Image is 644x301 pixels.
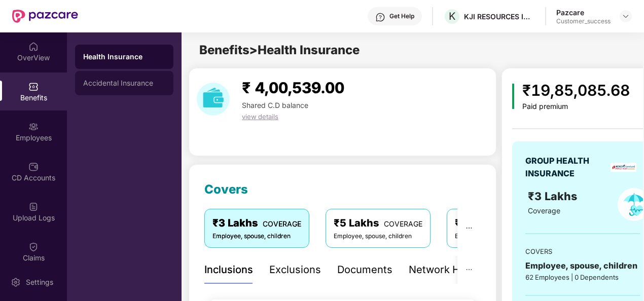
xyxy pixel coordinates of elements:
[611,163,636,172] img: insurerLogo
[83,79,165,87] div: Accidental Insurance
[528,206,560,215] span: Coverage
[28,162,39,172] img: svg+xml;base64,PHN2ZyBpZD0iQ0RfQWNjb3VudHMiIGRhdGEtbmFtZT0iQ0QgQWNjb3VudHMiIHhtbG5zPSJodHRwOi8vd3...
[11,277,21,287] img: svg+xml;base64,PHN2ZyBpZD0iU2V0dGluZy0yMHgyMCIgeG1sbnM9Imh0dHA6Ly93d3cudzMub3JnLzIwMDAvc3ZnIiB3aW...
[197,83,230,116] img: download
[466,266,473,273] span: ellipsis
[242,79,344,97] span: ₹ 4,00,539.00
[204,262,253,278] div: Inclusions
[512,84,515,109] img: icon
[449,10,455,22] span: K
[409,262,497,278] div: Network Hospitals
[525,259,640,272] div: Employee, spouse, children
[28,42,39,52] img: svg+xml;base64,PHN2ZyBpZD0iSG9tZSIgeG1sbnM9Imh0dHA6Ly93d3cudzMub3JnLzIwMDAvc3ZnIiB3aWR0aD0iMjAiIG...
[334,215,422,231] div: ₹5 Lakhs
[212,215,301,231] div: ₹3 Lakhs
[389,12,414,20] div: Get Help
[556,8,611,17] div: Pazcare
[242,112,278,121] span: view details
[28,242,39,252] img: svg+xml;base64,PHN2ZyBpZD0iQ2xhaW0iIHhtbG5zPSJodHRwOi8vd3d3LnczLm9yZy8yMDAwL3N2ZyIgd2lkdGg9IjIwIi...
[466,224,473,232] span: ellipsis
[455,215,553,231] div: ₹1.5 Lakhs
[525,272,640,282] div: 62 Employees | 0 Dependents
[212,232,301,241] div: Employee, spouse, children
[269,262,321,278] div: Exclusions
[525,246,640,256] div: COVERS
[528,190,580,203] span: ₹3 Lakhs
[199,43,360,57] span: Benefits > Health Insurance
[28,122,39,132] img: svg+xml;base64,PHN2ZyBpZD0iRW1wbG95ZWVzIiB4bWxucz0iaHR0cDovL3d3dy53My5vcmcvMjAwMC9zdmciIHdpZHRoPS...
[457,209,481,247] button: ellipsis
[337,262,392,278] div: Documents
[375,12,385,22] img: svg+xml;base64,PHN2ZyBpZD0iSGVscC0zMngzMiIgeG1sbnM9Imh0dHA6Ly93d3cudzMub3JnLzIwMDAvc3ZnIiB3aWR0aD...
[464,12,535,21] div: KJI RESOURCES INDIA PRIVATE LIMITED
[28,82,39,92] img: svg+xml;base64,PHN2ZyBpZD0iQmVuZWZpdHMiIHhtbG5zPSJodHRwOi8vd3d3LnczLm9yZy8yMDAwL3N2ZyIgd2lkdGg9Ij...
[334,232,422,241] div: Employee, spouse, children
[457,256,481,284] button: ellipsis
[242,101,308,109] span: Shared C.D balance
[28,202,39,212] img: svg+xml;base64,PHN2ZyBpZD0iVXBsb2FkX0xvZ3MiIGRhdGEtbmFtZT0iVXBsb2FkIExvZ3MiIHhtbG5zPSJodHRwOi8vd3...
[263,219,301,228] span: COVERAGE
[23,277,56,287] div: Settings
[204,182,248,197] span: Covers
[525,155,607,180] div: GROUP HEALTH INSURANCE
[83,52,165,62] div: Health Insurance
[522,79,630,102] div: ₹19,85,085.68
[522,102,630,111] div: Paid premium
[384,219,422,228] span: COVERAGE
[455,232,553,241] div: Employee, spouse, children
[622,12,630,20] img: svg+xml;base64,PHN2ZyBpZD0iRHJvcGRvd24tMzJ4MzIiIHhtbG5zPSJodHRwOi8vd3d3LnczLm9yZy8yMDAwL3N2ZyIgd2...
[12,10,78,23] img: New Pazcare Logo
[556,17,611,25] div: Customer_success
